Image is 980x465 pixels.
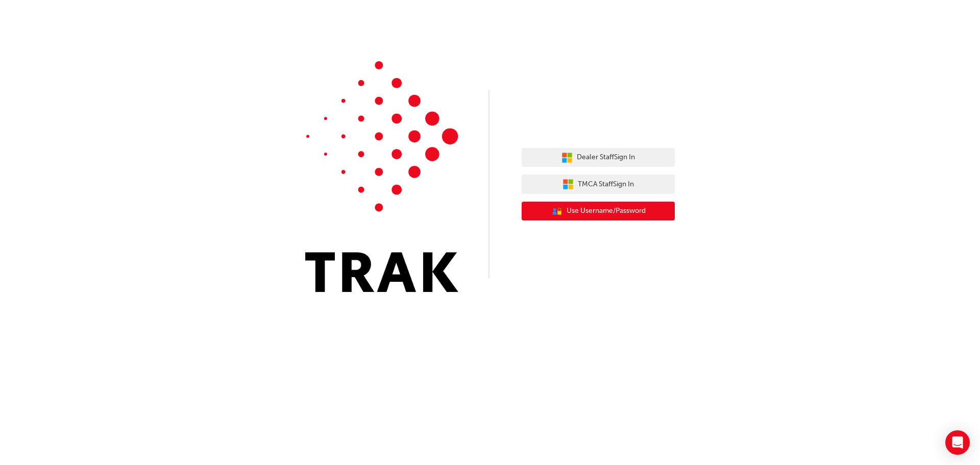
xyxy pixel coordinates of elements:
img: Trak [305,61,458,292]
div: Open Intercom Messenger [945,430,970,455]
button: Dealer StaffSign In [522,148,675,167]
button: TMCA StaffSign In [522,175,675,194]
button: Use Username/Password [522,202,675,221]
span: Use Username/Password [567,205,646,217]
span: TMCA Staff Sign In [578,179,634,190]
span: Dealer Staff Sign In [577,152,635,163]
